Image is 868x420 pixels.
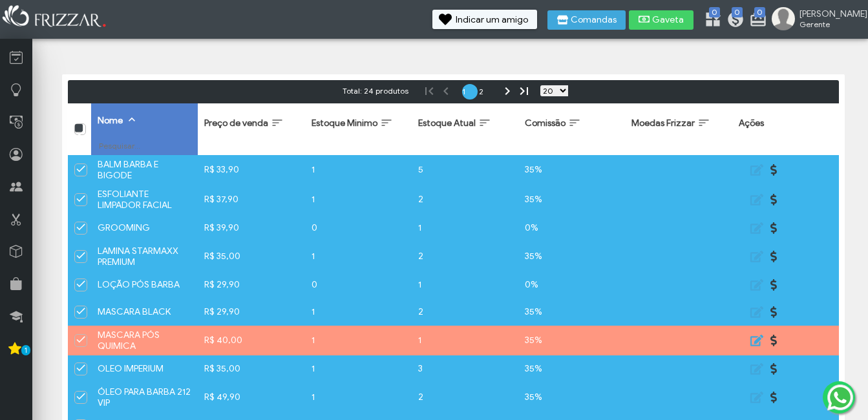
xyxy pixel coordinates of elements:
img: whatsapp.png [825,382,856,413]
span: [PERSON_NAME] [799,8,858,19]
span: Indicar um amigo [456,16,528,25]
a: Page 1 [462,84,478,100]
div: R$ 35,00 [204,251,298,262]
span: ui-button [774,160,776,180]
div: 1 [312,335,405,346]
td: 2 [412,242,518,271]
button: Comandas [547,10,626,30]
button: ui-button [745,190,765,209]
td: 3 [412,355,518,383]
span: 0 [732,7,743,17]
button: ui-button [765,247,785,266]
button: ui-button [745,388,765,407]
span: ui-button [754,275,756,295]
span: Estoque Atual [418,118,476,129]
div: 0 [312,279,405,290]
div: 35% [525,306,619,317]
span: ui-button [754,160,756,180]
a: Última página [516,83,532,99]
button: ui-button [745,247,765,266]
button: ui-button [745,275,765,295]
a: [PERSON_NAME] Gerente [772,7,862,33]
div: R$ 39,90 [204,222,298,233]
div: LAMINA STARMAXX PREMIUM [98,246,191,268]
span: Ações [739,118,764,129]
div: MASCARA BLACK [98,306,191,317]
span: ui-button [754,331,756,350]
div: R$ 40,00 [204,335,298,346]
div: 1 [312,306,405,317]
div: MASCARA PÓS QUIMICA [98,330,191,352]
button: ui-button [745,302,765,322]
input: Pesquisar... [98,140,191,151]
span: ui-button [774,190,776,209]
div: 0 [312,222,405,233]
div: 1 [312,363,405,374]
button: ui-button [745,218,765,238]
span: Comandas [571,16,617,25]
div: Paginação [68,80,839,103]
a: 0 [704,10,717,31]
button: Gaveta [629,10,693,30]
div: 35% [525,194,619,205]
span: ui-button [774,275,776,295]
span: ui-button [774,247,776,266]
span: Comissão [525,118,566,129]
div: 1 [312,392,405,403]
div: ÓLEO PARA BARBA 212 VIP [98,386,191,408]
div: OLEO IMPERIUM [98,363,191,374]
a: Próxima página [500,83,515,99]
div: R$ 29,90 [204,306,298,317]
span: Total: 24 produtos [339,85,412,97]
button: ui-button [765,388,785,407]
div: R$ 33,90 [204,164,298,175]
span: Gerente [799,19,858,29]
td: 5 [412,155,518,185]
div: GROOMING [98,222,191,233]
div: 1 [312,194,405,205]
button: ui-button [745,331,765,350]
button: ui-button [745,160,765,180]
div: R$ 49,90 [204,392,298,403]
div: LOÇÃO PÓS BARBA [98,279,191,290]
span: Moedas Frizzar [631,118,695,129]
td: 2 [412,185,518,215]
span: Nome [98,115,123,126]
span: ui-button [774,359,776,379]
a: Page 2 [479,84,494,100]
button: ui-button [765,359,785,379]
th: Nome: activate to sort column descending [91,103,198,155]
div: ESFOLIANTE LIMPADOR FACIAL [98,189,191,211]
span: ui-button [774,302,776,322]
td: 1 [412,326,518,355]
th: Moedas Frizzar: activate to sort column ascending [625,103,732,155]
button: ui-button [765,218,785,238]
div: 35% [525,392,619,403]
span: Estoque Minimo [312,118,377,129]
span: ui-button [774,331,776,350]
button: Indicar um amigo [432,10,537,29]
span: ui-button [754,388,756,407]
button: ui-button [745,359,765,379]
div: R$ 29,90 [204,279,298,290]
span: 0 [709,7,720,17]
button: ui-button [765,190,785,209]
th: Estoque Minimo: activate to sort column ascending [305,103,412,155]
span: ui-button [774,218,776,238]
div: 35% [525,251,619,262]
div: R$ 37,90 [204,194,298,205]
div: 0% [525,222,619,233]
div: 1 [312,251,405,262]
td: 1 [412,271,518,299]
span: 0 [754,7,765,17]
span: Gaveta [652,16,684,25]
span: ui-button [754,218,756,238]
td: 2 [412,299,518,326]
span: ui-button [754,302,756,322]
button: ui-button [765,160,785,180]
div: BALM BARBA E BIGODE [98,159,191,181]
span: ui-button [754,359,756,379]
button: ui-button [765,275,785,295]
span: ui-button [774,388,776,407]
div: 35% [525,335,619,346]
